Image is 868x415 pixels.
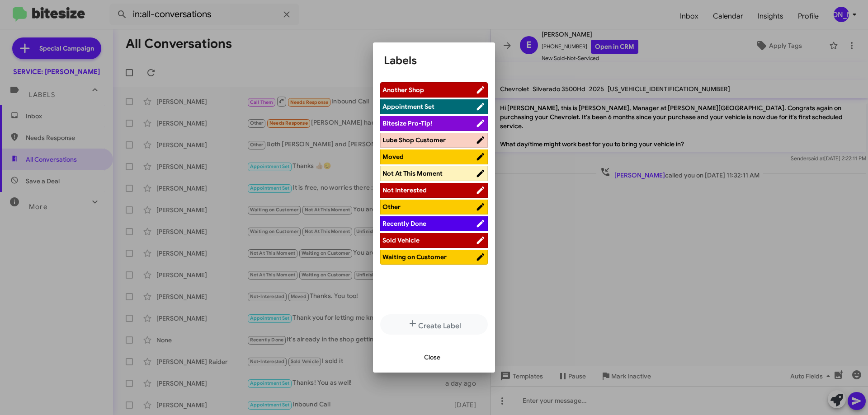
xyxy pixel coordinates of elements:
[424,349,440,365] span: Close
[382,86,424,94] span: Another Shop
[382,103,434,111] span: Appointment Set
[382,169,443,177] span: Not At This Moment
[382,186,427,194] span: Not Interested
[382,203,401,211] span: Other
[382,119,432,127] span: Bitesize Pro-Tip!
[382,153,404,161] span: Moved
[417,349,448,365] button: Close
[382,219,426,228] span: Recently Done
[382,236,420,244] span: Sold Vehicle
[384,53,484,68] h1: Labels
[382,136,446,144] span: Lube Shop Customer
[382,253,447,261] span: Waiting on Customer
[380,314,488,335] button: Create Label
